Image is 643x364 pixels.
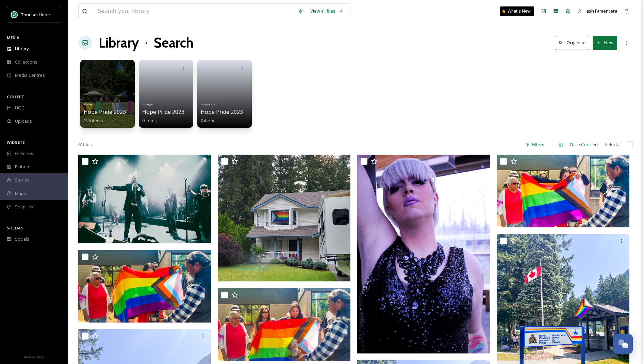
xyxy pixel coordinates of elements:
[593,36,617,50] button: New
[7,225,23,230] span: SOCIALS
[142,117,157,123] span: 0 items
[78,155,211,243] img: Sharon Steele.jpg
[94,4,295,19] input: Search your library
[218,155,350,281] img: Penny Nodecker.jpg
[21,12,50,18] span: Tourism Hope
[99,33,139,53] a: Library
[567,138,601,151] div: Date Created
[15,204,34,210] span: SnapLink
[201,100,243,123] a: Images (2)Hope Pride 20230 items
[84,102,92,106] span: Pride
[586,8,617,14] span: Jash Famentera
[15,150,33,157] span: Galleries
[574,4,621,18] a: Jash Famentera
[78,250,211,323] img: IMG-3534.JPG
[15,163,32,170] span: Embeds
[500,6,534,16] a: What's New
[497,155,629,227] img: IMG-3535.JPG
[15,105,24,111] span: UGC
[7,94,24,99] span: COLLECT
[15,190,26,197] span: Maps
[201,102,216,106] span: Images (2)
[142,100,184,123] a: ImagesHope Pride 20230 items
[154,33,194,53] h1: Search
[307,4,347,18] a: View all files
[357,155,490,353] img: Kile.jpg
[11,11,18,18] img: logo.png
[522,138,548,151] div: Filters
[84,100,126,123] a: PrideHope Pride 2023196 items
[218,288,350,361] img: IMG-3533.JPG
[15,236,29,242] span: Socials
[84,108,126,116] span: Hope Pride 2023
[7,140,25,145] span: WIDGETS
[142,102,153,106] span: Images
[24,352,44,361] a: Privacy Policy
[555,36,589,50] button: Organise
[24,355,44,359] span: Privacy Policy
[613,334,633,354] button: Open Chat
[15,177,30,183] span: Stories
[84,117,103,123] span: 196 items
[142,108,184,116] span: Hope Pride 2023
[15,72,45,79] span: Media Centres
[605,141,623,148] span: Select all
[15,46,29,52] span: Library
[15,59,37,65] span: Collections
[201,117,215,123] span: 0 items
[15,118,32,124] span: Uploads
[7,35,19,40] span: MEDIA
[78,141,92,148] span: 61 file s
[201,108,243,116] span: Hope Pride 2023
